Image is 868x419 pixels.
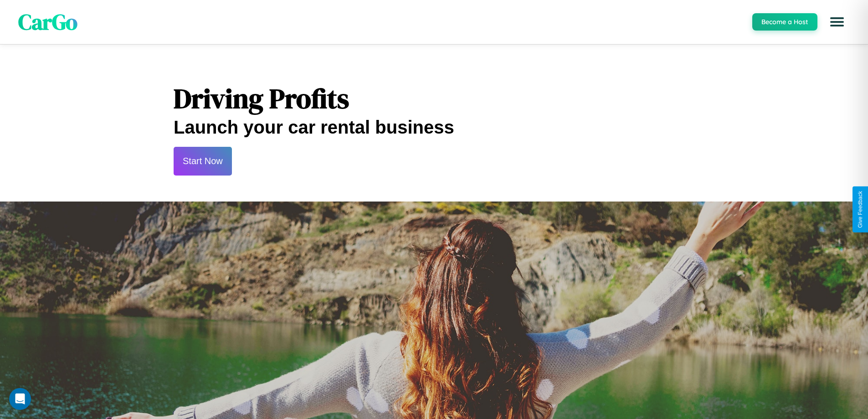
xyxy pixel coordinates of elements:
[752,13,817,31] button: Become a Host
[18,7,77,37] span: CarGo
[857,191,863,228] div: Give Feedback
[174,117,694,138] h2: Launch your car rental business
[824,9,850,35] button: Open menu
[9,388,31,410] div: Open Intercom Messenger
[174,147,232,176] button: Start Now
[174,80,694,117] h1: Driving Profits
